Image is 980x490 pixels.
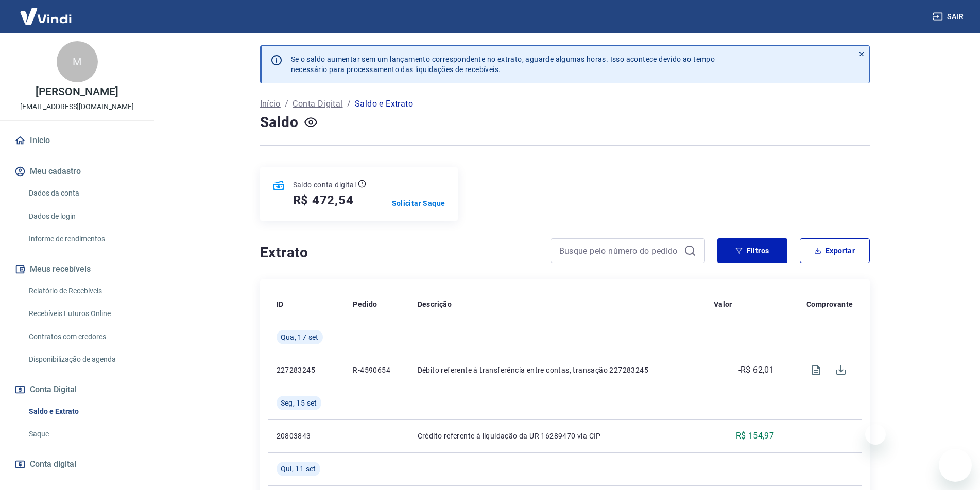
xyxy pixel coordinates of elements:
[36,86,118,97] p: [PERSON_NAME]
[293,98,342,110] a: Conta Digital
[804,358,829,382] span: Visualizar
[806,299,853,309] p: Comprovante
[353,299,377,309] p: Pedido
[418,299,452,309] p: Descrição
[260,98,281,110] a: Início
[25,424,142,445] a: Saque
[291,54,715,75] p: Se o saldo aumentar sem um lançamento correspondente no extrato, aguarde algumas horas. Isso acon...
[800,238,870,263] button: Exportar
[277,299,284,309] p: ID
[293,180,356,190] p: Saldo conta digital
[25,206,142,227] a: Dados de login
[559,243,680,258] input: Busque pelo número do pedido
[260,242,538,263] h4: Extrato
[285,98,288,110] p: /
[12,378,142,401] button: Conta Digital
[931,7,968,26] button: Sair
[714,299,732,309] p: Valor
[277,431,337,441] p: 20803843
[347,98,351,110] p: /
[25,401,142,422] a: Saldo e Extrato
[293,192,354,208] h5: R$ 472,54
[418,431,697,441] p: Crédito referente à liquidação da UR 16289470 via CIP
[738,364,775,376] p: -R$ 62,01
[717,238,787,263] button: Filtros
[12,453,142,476] a: Conta digital
[12,258,142,281] button: Meus recebíveis
[25,281,142,302] a: Relatório de Recebíveis
[25,326,142,347] a: Contratos com credores
[30,457,76,471] span: Conta digital
[25,349,142,370] a: Disponibilização de agenda
[353,365,401,375] p: R-4590654
[939,449,972,482] iframe: Botão para abrir a janela de mensagens
[12,129,142,152] a: Início
[57,41,98,82] div: M
[392,198,445,208] a: Solicitar Saque
[355,98,413,110] p: Saldo e Extrato
[260,112,299,133] h4: Saldo
[12,1,79,32] img: Vindi
[281,398,317,408] span: Seg, 15 set
[25,183,142,204] a: Dados da conta
[20,101,134,112] p: [EMAIL_ADDRESS][DOMAIN_NAME]
[281,332,319,342] span: Qua, 17 set
[281,464,316,474] span: Qui, 11 set
[829,358,853,382] span: Download
[12,160,142,183] button: Meu cadastro
[25,229,142,250] a: Informe de rendimentos
[25,303,142,324] a: Recebíveis Futuros Online
[865,424,886,445] iframe: Fechar mensagem
[418,365,697,375] p: Débito referente à transferência entre contas, transação 227283245
[277,365,337,375] p: 227283245
[736,430,775,442] p: R$ 154,97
